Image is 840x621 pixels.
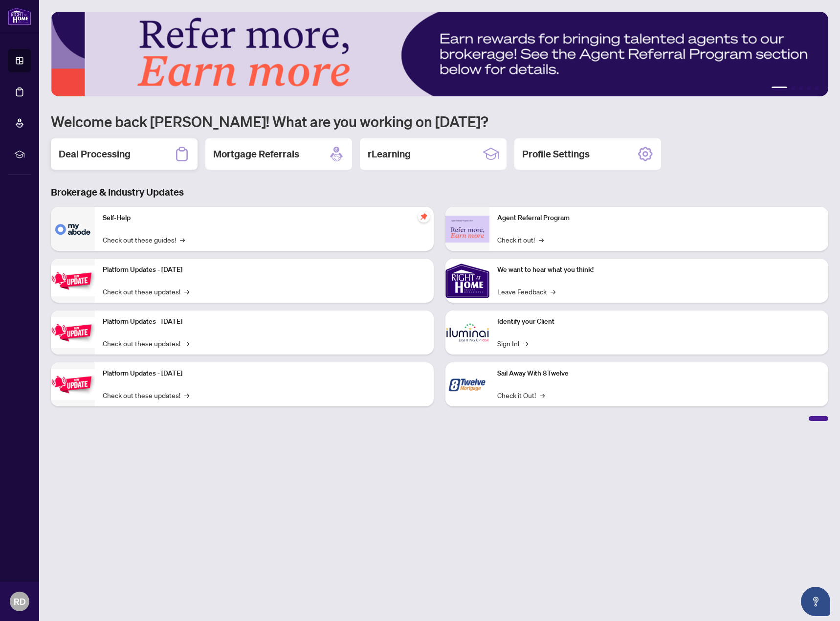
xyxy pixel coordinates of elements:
span: → [551,286,555,297]
a: Check out these guides!→ [103,234,185,245]
img: Platform Updates - June 23, 2025 [51,369,95,400]
span: RD [14,595,26,608]
img: Sail Away With 8Twelve [445,362,489,406]
span: pushpin [418,211,430,222]
button: Open asap [801,587,830,616]
span: → [523,338,528,349]
span: → [184,390,189,400]
span: → [184,338,189,349]
p: Platform Updates - [DATE] [103,316,426,327]
a: Check out these updates!→ [103,286,189,297]
a: Check it out!→ [497,234,544,245]
p: Platform Updates - [DATE] [103,265,426,275]
button: 2 [791,87,795,90]
h2: Profile Settings [522,147,590,161]
span: → [184,286,189,297]
button: 3 [799,87,803,90]
img: Platform Updates - July 8, 2025 [51,317,95,348]
h2: Deal Processing [59,147,131,161]
a: Check out these updates!→ [103,338,189,349]
img: Self-Help [51,207,95,251]
button: 5 [815,87,818,90]
a: Leave Feedback→ [497,286,555,297]
h3: Brokerage & Industry Updates [51,185,828,199]
p: Platform Updates - [DATE] [103,368,426,379]
button: 4 [807,87,811,90]
p: We want to hear what you think! [497,265,820,275]
h2: Mortgage Referrals [213,147,299,161]
p: Identify your Client [497,316,820,327]
p: Self-Help [103,213,426,223]
a: Sign In!→ [497,338,528,349]
img: We want to hear what you think! [445,259,489,303]
a: Check it Out!→ [497,390,545,400]
img: Identify your Client [445,310,489,355]
p: Agent Referral Program [497,213,820,223]
p: Sail Away With 8Twelve [497,368,820,379]
img: Agent Referral Program [445,216,489,243]
img: Platform Updates - July 21, 2025 [51,266,95,296]
img: logo [8,7,31,25]
span: → [180,234,185,245]
span: → [540,390,545,400]
a: Check out these updates!→ [103,390,189,400]
img: Slide 0 [51,12,828,96]
button: 1 [772,87,787,90]
h1: Welcome back [PERSON_NAME]! What are you working on [DATE]? [51,112,828,131]
h2: rLearning [368,147,411,161]
span: → [539,234,544,245]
